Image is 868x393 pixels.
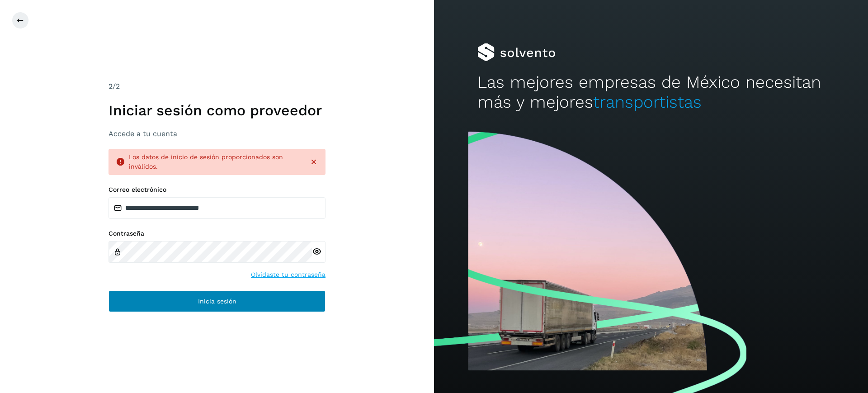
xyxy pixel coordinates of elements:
[477,72,825,113] h2: Las mejores empresas de México necesitan más y mejores
[108,81,325,92] div: /2
[108,82,113,90] span: 2
[129,152,302,171] div: Los datos de inicio de sesión proporcionados son inválidos.
[108,186,325,194] label: Correo electrónico
[108,102,325,119] h1: Iniciar sesión como proveedor
[251,270,325,279] a: Olvidaste tu contraseña
[108,290,325,312] button: Inicia sesión
[593,92,702,112] span: transportistas
[198,298,236,304] span: Inicia sesión
[108,129,325,138] h3: Accede a tu cuenta
[108,230,325,237] label: Contraseña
